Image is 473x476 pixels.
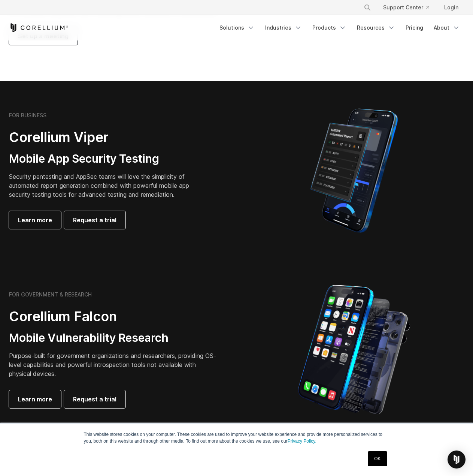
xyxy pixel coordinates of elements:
a: Request a trial [64,211,125,229]
h6: FOR BUSINESS [9,112,46,119]
a: Solutions [215,21,259,34]
a: Support Center [377,1,435,14]
div: Navigation Menu [355,1,464,14]
p: Purpose-built for government organizations and researchers, providing OS-level capabilities and p... [9,351,219,378]
div: Navigation Menu [215,21,464,34]
span: Learn more [18,395,52,404]
a: Industries [261,21,306,34]
h6: FOR GOVERNMENT & RESEARCH [9,291,92,298]
a: About [429,21,464,34]
a: Request a trial [64,390,125,408]
a: Corellium Home [9,23,69,32]
a: Learn more [9,211,61,229]
h2: Corellium Falcon [9,308,219,325]
h3: Mobile Vulnerability Research [9,331,219,345]
h3: Mobile App Security Testing [9,152,201,166]
a: Privacy Policy. [288,439,316,444]
a: Login [438,1,464,14]
div: Open Intercom Messenger [448,451,466,469]
button: Search [361,1,374,14]
a: Products [308,21,351,34]
a: OK [368,451,387,466]
a: Resources [352,21,400,34]
p: Security pentesting and AppSec teams will love the simplicity of automated report generation comb... [9,172,201,199]
a: Learn more [9,390,61,408]
img: Corellium MATRIX automated report on iPhone showing app vulnerability test results across securit... [298,105,410,236]
span: Learn more [18,216,52,225]
a: Pricing [401,21,428,34]
span: Request a trial [73,216,116,225]
h2: Corellium Viper [9,129,201,146]
img: iPhone model separated into the mechanics used to build the physical device. [298,284,410,415]
p: This website stores cookies on your computer. These cookies are used to improve your website expe... [84,431,389,445]
span: Request a trial [73,395,116,404]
